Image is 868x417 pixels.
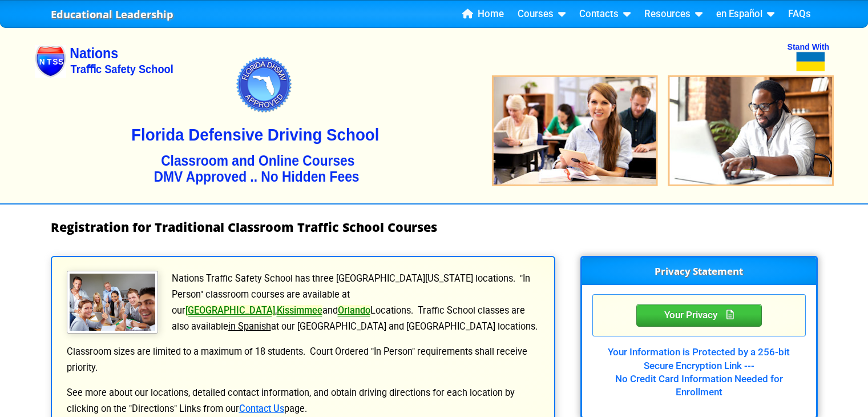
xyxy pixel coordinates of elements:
[51,220,818,234] h1: Registration for Traditional Classroom Traffic School Courses
[67,271,158,334] img: Traffic School Students
[636,304,762,327] div: Privacy Statement
[636,307,762,321] a: Your Privacy
[784,6,815,23] a: FAQs
[66,271,540,335] p: Nations Traffic Safety School has three [GEOGRAPHIC_DATA][US_STATE] locations. "In Person" classr...
[185,305,275,316] a: [GEOGRAPHIC_DATA]
[458,6,508,23] a: Home
[592,336,806,399] div: Your Information is Protected by a 256-bit Secure Encryption Link --- No Credit Card Information ...
[640,6,707,23] a: Resources
[66,344,540,376] p: Classroom sizes are limited to a maximum of 18 students. Court Ordered "In Person" requirements s...
[575,6,635,23] a: Contacts
[51,5,173,24] a: Educational Leadership
[228,321,271,332] u: in Spanish
[582,258,816,285] h3: Privacy Statement
[277,305,322,316] a: Kissimmee
[338,305,370,316] a: Orlando
[712,6,779,23] a: en Español
[66,385,540,417] p: See more about our locations, detailed contact information, and obtain driving directions for eac...
[239,403,284,414] a: Contact Us
[513,6,570,23] a: Courses
[35,21,834,203] img: Nations Traffic School - Your DMV Approved Florida Traffic School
